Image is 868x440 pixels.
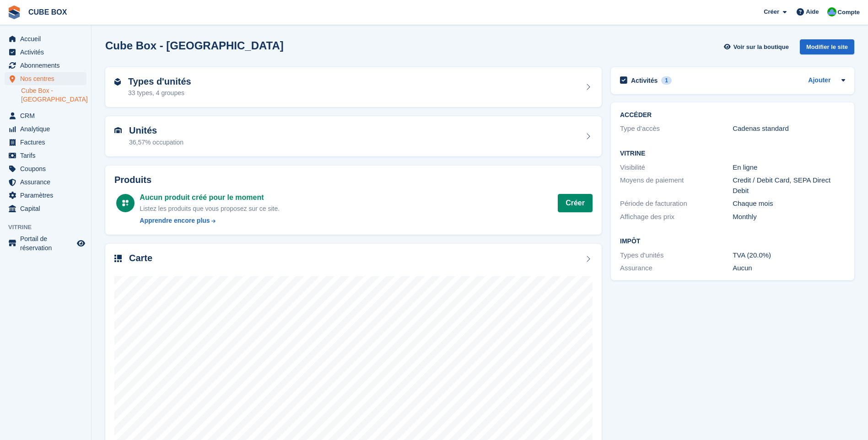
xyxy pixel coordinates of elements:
[25,5,70,20] a: CUBE BOX
[620,263,733,274] div: Assurance
[105,116,602,156] a: Unités 36,57% occupation
[20,109,75,122] span: CRM
[21,86,86,104] a: Cube Box - [GEOGRAPHIC_DATA]
[5,59,86,72] a: menu
[5,162,86,175] a: menu
[20,46,75,59] span: Activités
[128,76,191,87] h2: Types d'unités
[114,127,122,134] img: unit-icn-7be61d7bf1b0ce9d3e12c5938cc71ed9869f7b940bace4675aadf7bd6d80202e.svg
[5,189,86,202] a: menu
[122,199,129,207] img: custom-product-icn-white-7c27a13f52cf5f2f504a55ee73a895a1f82ff5669d69490e13668eaf7ade3bb5.svg
[5,32,86,45] a: menu
[661,76,672,85] div: 1
[129,253,152,263] h2: Carte
[733,250,845,261] div: TVA (20.0%)
[5,149,86,162] a: menu
[620,150,845,157] h2: Vitrine
[7,5,21,19] img: stora-icon-8386f47178a22dfd0bd8f6a31ec36ba5ce8667c1dd55bd0f319d3a0aa187defe.svg
[5,123,86,135] a: menu
[5,176,86,188] a: menu
[733,123,845,134] div: Cadenas standard
[20,72,75,85] span: Nos centres
[140,192,280,203] div: Aucun produit créé pour le moment
[733,162,845,173] div: En ligne
[20,123,75,135] span: Analytique
[20,162,75,175] span: Coupons
[114,78,121,86] img: unit-type-icn-2b2737a686de81e16bb02015468b77c625bbabd49415b5ef34ead5e3b44a266d.svg
[114,255,122,262] img: map-icn-33ee37083ee616e46c38cad1a60f524a97daa1e2b2c8c0bc3eb3415660979fc1.svg
[140,216,280,225] a: Apprendre encore plus
[5,136,86,149] a: menu
[620,175,733,196] div: Moyens de paiement
[558,194,593,212] a: Créer
[20,136,75,149] span: Factures
[8,223,91,232] span: Vitrine
[620,162,733,173] div: Visibilité
[20,59,75,72] span: Abonnements
[764,7,779,16] span: Créer
[631,76,658,85] h2: Activités
[620,212,733,222] div: Affichage des prix
[800,39,854,54] div: Modifier le site
[733,263,845,274] div: Aucun
[140,216,210,225] div: Apprendre encore plus
[105,39,284,52] h2: Cube Box - [GEOGRAPHIC_DATA]
[5,46,86,59] a: menu
[620,112,845,119] h2: ACCÉDER
[733,43,789,52] span: Voir sur la boutique
[5,234,86,252] a: menu
[129,138,183,147] div: 36,57% occupation
[723,39,793,54] a: Voir sur la boutique
[20,189,75,202] span: Paramètres
[128,88,191,98] div: 33 types, 4 groupes
[620,250,733,261] div: Types d'unités
[5,72,86,85] a: menu
[20,32,75,45] span: Accueil
[733,175,845,196] div: Credit / Debit Card, SEPA Direct Debit
[20,202,75,215] span: Capital
[105,67,602,107] a: Types d'unités 33 types, 4 groupes
[827,7,836,16] img: Cube Box
[5,109,86,122] a: menu
[800,39,854,58] a: Modifier le site
[806,7,819,16] span: Aide
[20,149,75,162] span: Tarifs
[838,8,860,17] span: Compte
[129,125,183,136] h2: Unités
[808,75,830,86] a: Ajouter
[75,238,86,249] a: Boutique d'aperçu
[733,212,845,222] div: Monthly
[140,205,280,212] span: Listez les produits que vous proposez sur ce site.
[20,234,75,252] span: Portail de réservation
[620,199,733,209] div: Période de facturation
[733,199,845,209] div: Chaque mois
[114,175,593,185] h2: Produits
[20,176,75,188] span: Assurance
[620,123,733,134] div: Type d'accès
[5,202,86,215] a: menu
[620,238,845,245] h2: Impôt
